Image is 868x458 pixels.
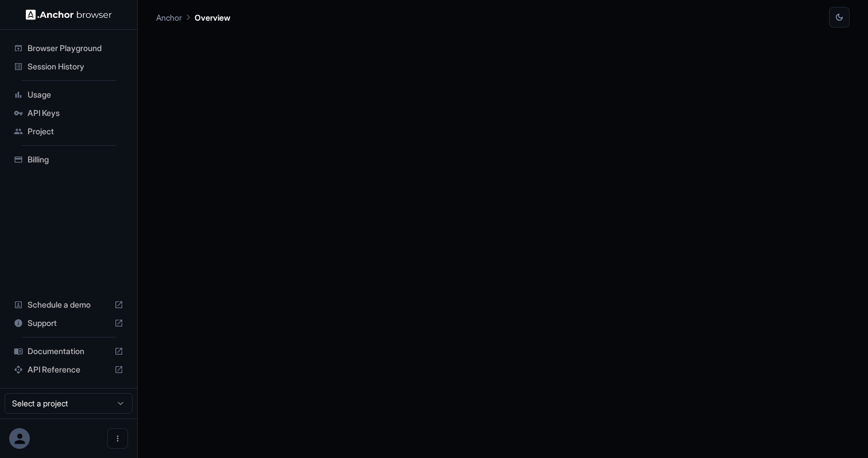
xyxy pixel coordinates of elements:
[195,11,230,24] p: Overview
[28,317,110,329] span: Support
[107,428,128,449] button: Open menu
[28,299,110,310] span: Schedule a demo
[28,42,123,54] span: Browser Playground
[28,364,110,375] span: API Reference
[28,107,123,119] span: API Keys
[9,296,128,314] div: Schedule a demo
[9,104,128,122] div: API Keys
[156,11,182,24] p: Anchor
[9,39,128,57] div: Browser Playground
[9,150,128,169] div: Billing
[28,61,123,72] span: Session History
[9,86,128,104] div: Usage
[28,126,123,137] span: Project
[26,9,112,20] img: Anchor Logo
[9,314,128,332] div: Support
[9,360,128,379] div: API Reference
[9,57,128,76] div: Session History
[9,342,128,360] div: Documentation
[9,122,128,141] div: Project
[28,89,123,100] span: Usage
[156,11,230,24] nav: breadcrumb
[28,346,110,357] span: Documentation
[28,154,123,165] span: Billing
